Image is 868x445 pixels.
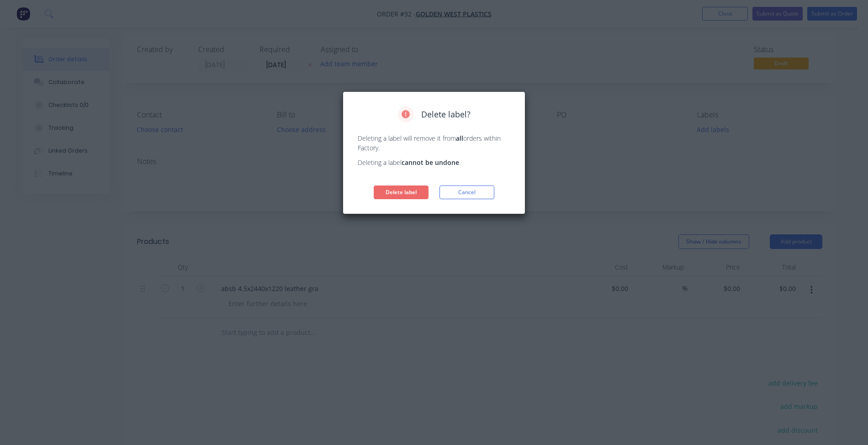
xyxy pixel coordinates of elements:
[358,133,510,153] p: Deleting a label will remove it from orders within Factory.
[439,185,494,199] button: Cancel
[402,158,459,167] strong: cannot be undone
[374,185,429,199] button: Delete label
[358,158,510,167] p: Deleting a label .
[421,108,471,121] span: Delete label?
[456,134,463,143] strong: all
